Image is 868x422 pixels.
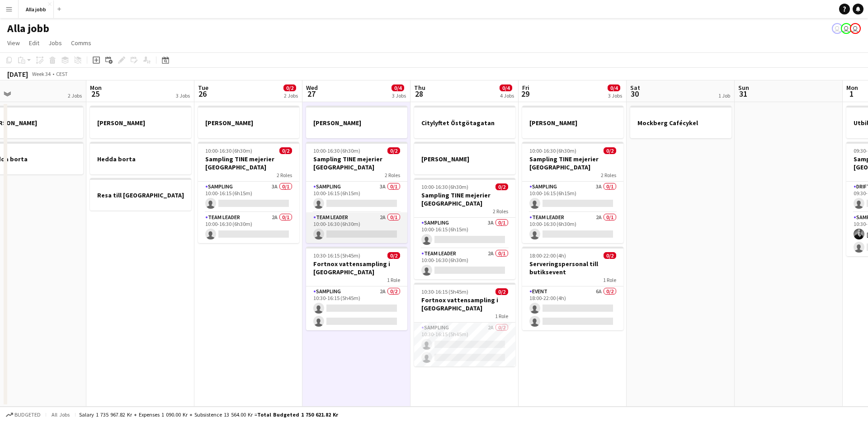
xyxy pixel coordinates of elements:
app-card-role: Team Leader2A0/110:00-16:30 (6h30m) [198,212,299,243]
h3: Mockberg Cafécykel [630,119,731,127]
app-job-card: 10:00-16:30 (6h30m)0/2Sampling TINE mejerier [GEOGRAPHIC_DATA]2 RolesSampling3A0/110:00-16:15 (6h... [198,142,299,243]
app-job-card: Citylyftet Östgötagatan [414,106,515,138]
app-job-card: [PERSON_NAME] [522,106,623,138]
span: Thu [414,84,425,92]
app-user-avatar: Stina Dahl [832,23,843,34]
span: Comms [71,39,91,47]
span: 25 [89,89,102,99]
span: All jobs [50,411,71,418]
app-job-card: Mockberg Cafécykel [630,106,731,138]
app-job-card: 10:00-16:30 (6h30m)0/2Sampling TINE mejerier [GEOGRAPHIC_DATA]2 RolesSampling3A0/110:00-16:15 (6h... [414,178,515,279]
a: Jobs [45,37,66,49]
h3: Hedda borta [90,155,191,163]
app-job-card: [PERSON_NAME] [90,106,191,138]
div: 3 Jobs [608,92,622,99]
span: 0/2 [604,252,616,259]
app-card-role: Sampling3A0/110:00-16:15 (6h15m) [414,218,515,249]
span: Sun [738,84,749,92]
app-card-role: Sampling3A0/110:00-16:15 (6h15m) [306,182,407,212]
a: Comms [67,37,95,49]
h3: Sampling TINE mejerier [GEOGRAPHIC_DATA] [306,155,407,171]
div: 4 Jobs [500,92,514,99]
span: 0/4 [392,84,404,91]
app-card-role: Sampling3A0/110:00-16:15 (6h15m) [522,182,623,212]
button: Budgeted [5,410,42,420]
app-job-card: 18:00-22:00 (4h)0/2Serveringspersonal till butiksevent1 RoleEvent6A0/218:00-22:00 (4h) [522,247,623,330]
app-card-role: Team Leader2A0/110:00-16:30 (6h30m) [522,212,623,243]
app-job-card: 10:30-16:15 (5h45m)0/2Fortnox vattensampling i [GEOGRAPHIC_DATA]1 RoleSampling2A0/210:30-16:15 (5... [306,247,407,330]
app-job-card: [PERSON_NAME] [198,106,299,138]
app-job-card: Resa till [GEOGRAPHIC_DATA] [90,178,191,211]
div: 2 Jobs [68,92,82,99]
div: Salary 1 735 967.82 kr + Expenses 1 090.00 kr + Subsistence 13 564.00 kr = [79,411,338,418]
app-card-role: Event6A0/218:00-22:00 (4h) [522,286,623,330]
h3: Sampling TINE mejerier [GEOGRAPHIC_DATA] [198,155,299,171]
span: 10:00-16:30 (6h30m) [205,147,252,154]
span: 1 Role [387,277,400,283]
span: 31 [737,89,749,99]
app-card-role: Sampling3A0/110:00-16:15 (6h15m) [198,182,299,212]
span: 0/2 [495,183,508,190]
span: View [7,39,20,47]
span: 0/2 [604,147,616,154]
span: 10:00-16:30 (6h30m) [313,147,360,154]
h3: Sampling TINE mejerier [GEOGRAPHIC_DATA] [414,191,515,207]
h3: Fortnox vattensampling i [GEOGRAPHIC_DATA] [414,296,515,312]
span: Tue [198,84,208,92]
span: 1 [845,89,858,99]
span: Sat [630,84,640,92]
span: 30 [629,89,640,99]
span: 2 Roles [493,208,508,215]
span: Mon [846,84,858,92]
app-user-avatar: August Löfgren [850,23,861,34]
span: 0/4 [608,84,620,91]
span: 0/2 [283,84,296,91]
app-card-role: Team Leader2A0/110:00-16:30 (6h30m) [414,249,515,279]
div: [DATE] [7,70,28,79]
span: 0/2 [387,252,400,259]
div: Hedda borta [90,142,191,174]
h1: Alla jobb [7,22,49,35]
span: 2 Roles [277,172,292,178]
h3: [PERSON_NAME] [522,119,623,127]
app-job-card: 10:30-16:15 (5h45m)0/2Fortnox vattensampling i [GEOGRAPHIC_DATA]1 RoleSampling2A0/210:30-16:15 (5... [414,283,515,366]
app-job-card: [PERSON_NAME] [306,106,407,138]
h3: [PERSON_NAME] [414,155,515,163]
span: 0/4 [500,84,512,91]
span: 18:00-22:00 (4h) [529,252,566,259]
app-card-role: Sampling2A0/210:30-16:15 (5h45m) [414,323,515,366]
span: 2 Roles [385,172,400,178]
span: 2 Roles [601,172,616,178]
span: Wed [306,84,318,92]
span: 10:30-16:15 (5h45m) [313,252,360,259]
div: 1 Job [718,92,730,99]
span: 10:00-16:30 (6h30m) [421,183,468,190]
app-job-card: [PERSON_NAME] [414,142,515,174]
app-card-role: Team Leader2A0/110:00-16:30 (6h30m) [306,212,407,243]
span: Fri [522,84,529,92]
h3: Sampling TINE mejerier [GEOGRAPHIC_DATA] [522,155,623,171]
app-job-card: 10:00-16:30 (6h30m)0/2Sampling TINE mejerier [GEOGRAPHIC_DATA]2 RolesSampling3A0/110:00-16:15 (6h... [522,142,623,243]
a: Edit [25,37,43,49]
span: Week 34 [30,70,52,77]
span: 29 [521,89,529,99]
h3: [PERSON_NAME] [198,119,299,127]
div: 2 Jobs [284,92,298,99]
app-card-role: Sampling2A0/210:30-16:15 (5h45m) [306,286,407,330]
app-job-card: 10:00-16:30 (6h30m)0/2Sampling TINE mejerier [GEOGRAPHIC_DATA]2 RolesSampling3A0/110:00-16:15 (6h... [306,142,407,243]
span: 27 [305,89,318,99]
span: 28 [413,89,425,99]
div: CEST [56,70,68,77]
